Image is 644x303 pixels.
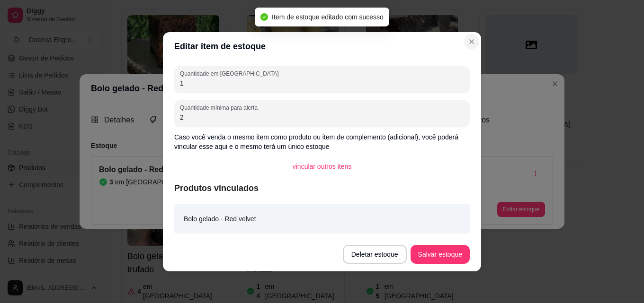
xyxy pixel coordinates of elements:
input: Quantidade mínima para alerta [180,113,464,122]
label: Quantidade mínima para alerta [180,104,261,112]
article: Bolo gelado - Red velvet [184,214,256,224]
button: Close [464,34,479,49]
article: Produtos vinculados [174,182,470,195]
header: Editar item de estoque [163,32,481,61]
span: Item de estoque editado com sucesso [272,13,384,21]
input: Quantidade em estoque [180,78,464,88]
button: Deletar estoque [343,245,407,264]
p: Caso você venda o mesmo item como produto ou item de complemento (adicional), você poderá vincula... [174,132,470,151]
button: vincular outros itens [285,157,359,176]
button: Salvar estoque [411,245,470,264]
span: check-circle [260,13,268,21]
label: Quantidade em [GEOGRAPHIC_DATA] [180,69,282,78]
